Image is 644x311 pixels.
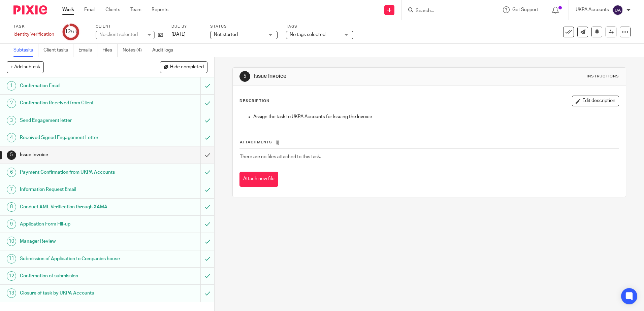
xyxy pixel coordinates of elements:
span: [DATE] [171,32,186,37]
button: + Add subtask [7,61,44,73]
input: Search [415,8,476,14]
button: Attach new file [239,172,278,187]
img: Pixie [13,5,47,14]
a: Team [130,6,141,13]
div: 12 [7,271,16,281]
span: Hide completed [170,65,204,70]
label: Due by [171,24,202,29]
a: Subtasks [13,44,38,57]
div: 4 [7,133,16,142]
a: Emails [78,44,97,57]
div: 11 [7,254,16,264]
h1: Submission of Application to Companies house [20,254,136,264]
h1: Conduct AML Verification through XAMA [20,202,136,212]
a: Files [102,44,118,57]
a: Clients [105,6,120,13]
div: 7 [7,185,16,194]
div: 5 [7,150,16,160]
small: /13 [71,30,77,34]
p: Description [239,98,269,104]
span: Not started [214,32,238,37]
div: 12 [65,28,77,36]
div: No client selected [99,31,143,38]
p: UKPA Accounts [576,6,609,13]
h1: Manager Review [20,236,136,246]
h1: Closure of task by UKPA Accounts [20,288,136,298]
label: Task [13,24,54,29]
div: Instructions [587,74,619,79]
h1: Issue Invoice [20,150,136,160]
a: Email [84,6,95,13]
a: Reports [152,6,168,13]
h1: Confirmation Received from Client [20,98,136,108]
h1: Payment Confirmation from UKPA Accounts [20,167,136,177]
h1: Confirmation Email [20,81,136,91]
span: Attachments [240,140,272,144]
div: 9 [7,219,16,229]
div: 3 [7,116,16,125]
h1: Information Request Email [20,184,136,195]
h1: Received Signed Engagement Letter [20,133,136,143]
a: Work [62,6,74,13]
span: There are no files attached to this task. [240,154,321,159]
p: Assign the task to UKPA Accounts for Issuing the Invoice [253,113,618,120]
h1: Application Form Fill-up [20,219,136,229]
span: No tags selected [290,32,325,37]
div: Identity Verification [13,31,54,38]
div: 8 [7,202,16,212]
div: 5 [239,71,250,82]
img: svg%3E [612,5,623,15]
div: 13 [7,288,16,298]
span: Get Support [512,7,538,12]
a: Client tasks [43,44,73,57]
div: 10 [7,237,16,246]
button: Hide completed [160,61,207,73]
div: 1 [7,81,16,91]
button: Edit description [572,96,619,106]
h1: Send Engagement letter [20,115,136,126]
a: Audit logs [152,44,178,57]
h1: Issue Invoice [254,73,444,80]
label: Status [210,24,278,29]
h1: Confirmation of submission [20,271,136,281]
div: 2 [7,99,16,108]
div: 6 [7,168,16,177]
label: Tags [286,24,353,29]
label: Client [96,24,163,29]
a: Notes (4) [123,44,147,57]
